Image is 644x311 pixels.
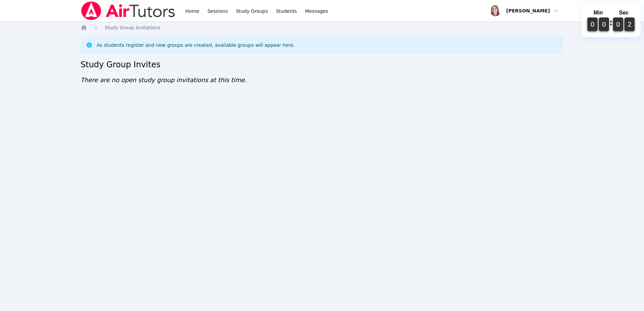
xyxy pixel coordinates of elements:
[80,24,563,31] nav: Breadcrumb
[80,1,176,20] img: Air Tutors
[97,42,295,48] div: As students register and new groups are created, available groups will appear here.
[105,25,160,30] span: Study Group Invitations
[305,8,328,14] span: Messages
[80,76,247,83] span: There are no open study group invitations at this time.
[105,24,160,31] a: Study Group Invitations
[80,59,563,70] h2: Study Group Invites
